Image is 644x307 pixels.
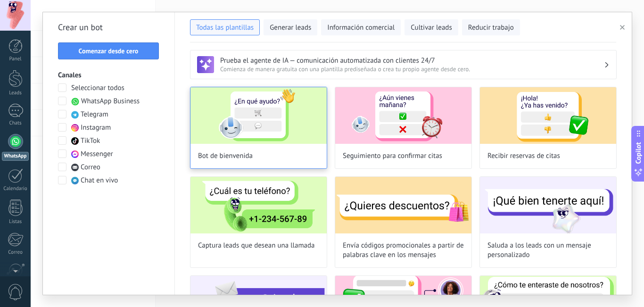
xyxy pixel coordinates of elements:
span: Correo [81,163,100,172]
div: WhatsApp [2,152,29,161]
div: Chats [2,120,29,126]
span: Copilot [634,142,643,164]
span: Generar leads [270,23,311,33]
button: Cultivar leads [405,19,458,35]
span: Comenzar desde cero [79,48,139,54]
span: Saluda a los leads con un mensaje personalizado [487,241,609,260]
img: Envía códigos promocionales a partir de palabras clave en los mensajes [335,177,471,233]
div: Leads [2,90,29,96]
span: Todas las plantillas [196,23,254,33]
img: Recibir reservas de citas [480,87,616,144]
span: Comienza de manera gratuita con una plantilla prediseñada o crea tu propio agente desde cero. [220,65,604,73]
span: WhatsApp Business [81,97,140,106]
span: Telegram [81,110,108,119]
button: Todas las plantillas [190,19,260,35]
img: Saluda a los leads con un mensaje personalizado [480,177,616,233]
img: Captura leads que desean una llamada [190,177,327,233]
img: Bot de bienvenida [190,87,327,144]
img: Seguimiento para confirmar citas [335,87,471,144]
h3: Canales [58,71,159,80]
span: Messenger [81,149,113,159]
button: Comenzar desde cero [58,42,159,59]
div: Listas [2,219,29,225]
div: Correo [2,249,29,256]
button: Información comercial [321,19,401,35]
span: Bot de bienvenida [198,151,253,161]
span: Recibir reservas de citas [487,151,560,161]
span: Instagram [81,123,111,133]
h3: Prueba el agente de IA — comunicación automatizada con clientes 24/7 [220,56,604,65]
span: TikTok [81,136,100,146]
span: Cultivar leads [411,23,452,33]
span: Seleccionar todos [71,83,124,93]
span: Seguimiento para confirmar citas [343,151,442,161]
button: Reducir trabajo [462,19,520,35]
span: Captura leads que desean una llamada [198,241,315,250]
div: Panel [2,56,29,62]
h2: Crear un bot [58,20,159,35]
span: Chat en vivo [81,176,118,185]
span: Envía códigos promocionales a partir de palabras clave en los mensajes [343,241,464,260]
span: Información comercial [327,23,395,33]
button: Generar leads [264,19,317,35]
div: Calendario [2,186,29,192]
span: Reducir trabajo [468,23,514,33]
